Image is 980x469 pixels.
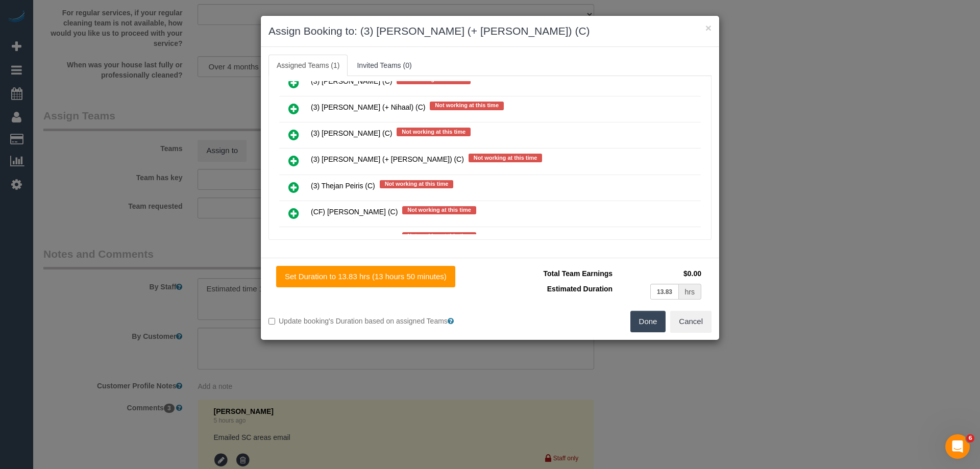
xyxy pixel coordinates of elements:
[311,234,398,242] span: (CF) [PERSON_NAME] (C)
[966,434,974,442] span: 6
[615,266,704,281] td: $0.00
[430,102,504,110] span: Not working at this time
[311,130,392,138] span: (3) [PERSON_NAME] (C)
[268,23,712,39] h3: Assign Booking to: (3) [PERSON_NAME] (+ [PERSON_NAME]) (C)
[547,285,612,293] span: Estimated Duration
[679,284,701,300] div: hrs
[268,55,348,76] a: Assigned Teams (1)
[630,311,666,332] button: Done
[380,180,454,188] span: Not working at this time
[402,206,476,214] span: Not working at this time
[311,208,398,216] span: (CF) [PERSON_NAME] (C)
[670,311,712,332] button: Cancel
[268,316,482,326] label: Update booking's Duration based on assigned Teams
[311,156,464,164] span: (3) [PERSON_NAME] (+ [PERSON_NAME]) (C)
[945,434,970,459] iframe: Intercom live chat
[276,266,455,287] button: Set Duration to 13.83 hrs (13 hours 50 minutes)
[349,55,420,76] a: Invited Teams (0)
[311,78,392,86] span: (3) [PERSON_NAME] (C)
[397,128,471,136] span: Not working at this time
[469,154,543,162] span: Not working at this time
[705,22,712,33] button: ×
[311,104,425,112] span: (3) [PERSON_NAME] (+ Nihaal) (C)
[268,318,275,325] input: Update booking's Duration based on assigned Teams
[311,182,375,190] span: (3) Thejan Peiris (C)
[498,266,615,281] td: Total Team Earnings
[402,232,476,240] span: Not working at this time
